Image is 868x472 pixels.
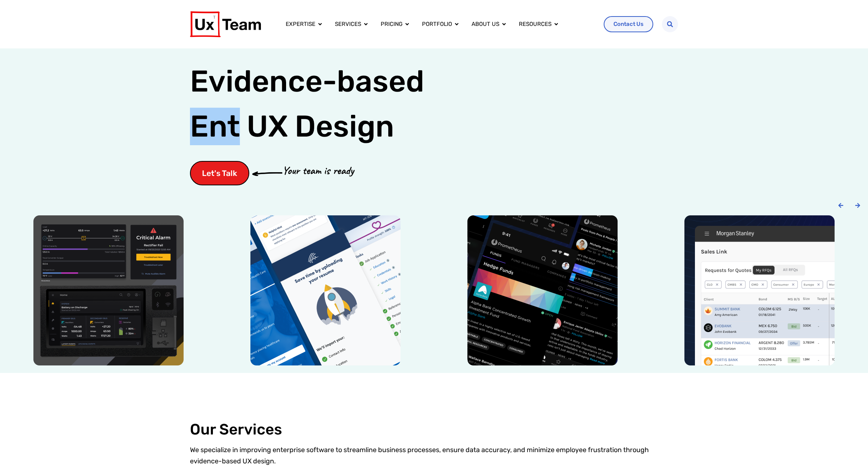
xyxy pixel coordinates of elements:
a: Resources [519,20,552,29]
img: SHC medical job application mobile app [250,215,401,365]
img: Prometheus alts social media mobile app design [467,215,618,365]
img: UX Team Logo [190,11,261,37]
a: Expertise [286,20,315,29]
nav: Menu [280,17,598,32]
div: Previous slide [838,203,844,208]
a: Pricing [381,20,402,29]
img: Power conversion company hardware UI device ux design [33,215,184,365]
h1: Evidence-based [190,59,424,149]
div: 1 / 6 [8,215,209,365]
div: Next slide [855,203,860,208]
div: 3 / 6 [442,215,643,365]
div: Menu Toggle [280,17,598,32]
span: UX Design [247,108,394,145]
span: Ent [190,108,240,145]
a: Contact Us [604,16,653,32]
h2: Our Services [190,421,678,438]
span: Let's Talk [202,169,237,177]
a: Let's Talk [190,161,249,185]
p: Your team is ready [282,162,354,179]
img: Morgan Stanley trading floor application design [684,215,835,365]
div: 2 / 6 [225,215,426,365]
a: Services [335,20,361,29]
img: arrow-cta [252,171,282,176]
div: Carousel [8,215,860,365]
a: Portfolio [422,20,452,29]
p: We specialize in improving enterprise software to streamline business processes, ensure data accu... [190,444,678,467]
span: Contact Us [613,21,643,27]
a: About us [472,20,499,29]
div: Search [662,16,678,32]
div: 4 / 6 [659,215,860,365]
